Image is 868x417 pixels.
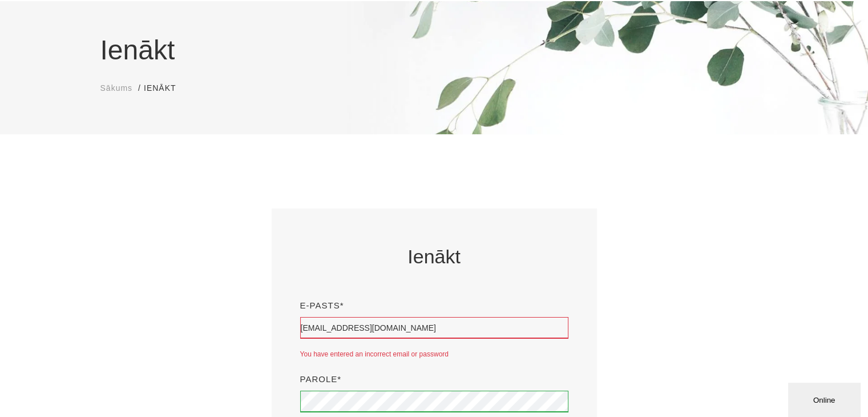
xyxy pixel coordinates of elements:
label: Parole* [300,372,342,386]
div: You have entered an incorrect email or password [300,347,568,361]
li: Ienākt [144,82,187,94]
iframe: chat widget [788,380,862,417]
input: E-pasts [300,317,568,339]
h2: Ienākt [300,243,568,270]
span: Sākums [100,83,133,93]
label: E-pasts* [300,299,344,312]
a: Sākums [100,82,133,94]
h1: Ienākt [100,30,768,71]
